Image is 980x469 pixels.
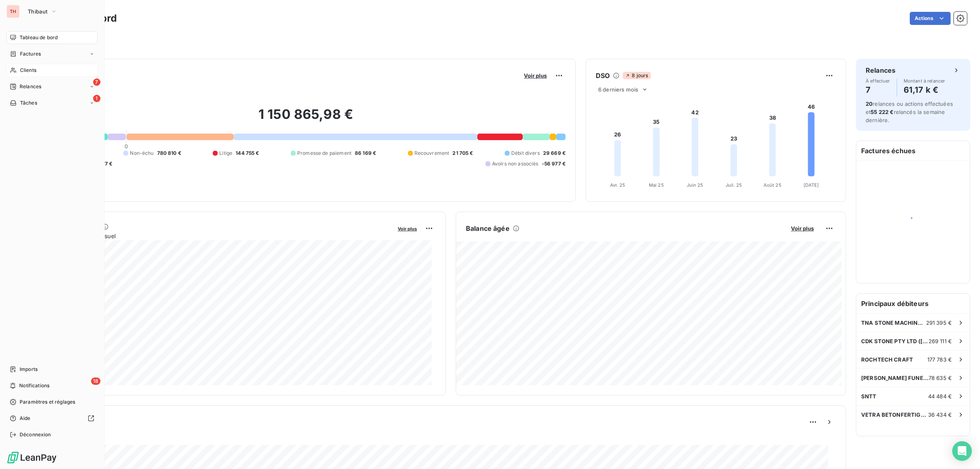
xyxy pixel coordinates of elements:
[861,319,926,326] span: TNA STONE MACHINERY INC.
[866,65,895,75] h6: Relances
[46,232,392,240] span: Chiffre d'affaires mensuel
[20,83,41,90] span: Relances
[20,50,41,58] span: Factures
[687,182,704,188] tspan: Juin 25
[861,411,928,418] span: VETRA BETONFERTIGTEILWERKE GMBH
[236,150,259,157] span: 144 755 €
[904,78,945,83] span: Montant à relancer
[928,393,952,400] span: 44 484 €
[764,182,782,188] tspan: Août 25
[93,78,100,86] span: 7
[788,225,816,232] button: Voir plus
[414,150,450,157] span: Recouvrement
[871,109,893,115] span: 55 222 €
[861,375,929,381] span: [PERSON_NAME] FUNEBRES ASSISTANCE
[7,412,98,425] a: Aide
[219,150,232,157] span: Litige
[20,431,51,438] span: Déconnexion
[596,71,610,80] h6: DSO
[521,72,549,79] button: Voir plus
[492,160,539,167] span: Avoirs non associés
[866,78,890,83] span: À effectuer
[20,34,58,41] span: Tableau de bord
[93,95,100,102] span: 1
[861,356,913,363] span: ROCHTECH CRAFT
[466,223,510,233] h6: Balance âgée
[866,100,953,123] span: relances ou actions effectuées et relancés la semaine dernière.
[91,377,100,385] span: 18
[804,182,819,188] tspan: [DATE]
[7,451,57,464] img: Logo LeanPay
[20,366,38,373] span: Imports
[395,225,419,232] button: Voir plus
[791,225,814,232] span: Voir plus
[927,356,952,363] span: 177 783 €
[610,182,625,188] tspan: Avr. 25
[861,393,877,400] span: SNTT
[866,83,890,96] h4: 7
[542,160,566,167] span: -56 977 €
[7,5,20,18] div: TH
[46,106,566,131] h2: 1 150 865,98 €
[929,375,952,381] span: 78 635 €
[20,67,36,74] span: Clients
[524,72,547,79] span: Voir plus
[910,12,951,25] button: Actions
[125,143,128,150] span: 0
[355,150,376,157] span: 86 169 €
[866,100,873,107] span: 20
[297,150,352,157] span: Promesse de paiement
[928,411,952,418] span: 36 434 €
[398,226,417,232] span: Voir plus
[157,150,181,157] span: 780 810 €
[28,8,47,15] span: Thibaut
[623,72,650,79] span: 8 jours
[856,294,970,313] h6: Principaux débiteurs
[649,182,664,188] tspan: Mai 25
[511,150,540,157] span: Débit divers
[20,99,37,107] span: Tâches
[952,441,972,461] div: Open Intercom Messenger
[130,150,154,157] span: Non-échu
[20,398,75,406] span: Paramètres et réglages
[929,338,952,344] span: 269 111 €
[452,150,473,157] span: 21 705 €
[598,86,638,93] span: 6 derniers mois
[20,415,31,422] span: Aide
[19,382,49,389] span: Notifications
[726,182,742,188] tspan: Juil. 25
[856,141,970,161] h6: Factures échues
[904,83,945,96] h4: 61,17 k €
[926,319,952,326] span: 291 395 €
[861,338,929,344] span: CDK STONE PTY LTD ([GEOGRAPHIC_DATA])
[543,150,566,157] span: 29 669 €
